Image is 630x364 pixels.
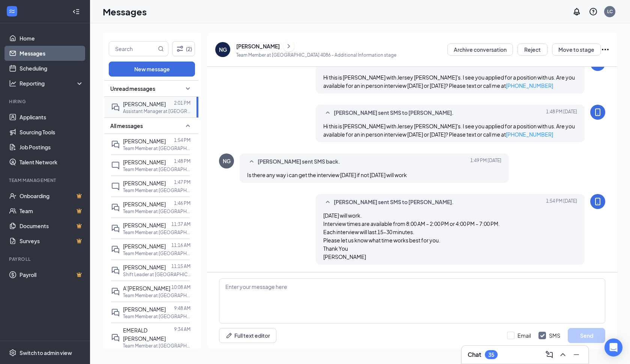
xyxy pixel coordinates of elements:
svg: SmallChevronUp [247,157,256,166]
span: [PERSON_NAME] [123,159,166,165]
a: DocumentsCrown [19,218,84,233]
svg: DoubleChat [111,245,120,254]
span: [PERSON_NAME] [123,138,166,144]
span: EMERALD [PERSON_NAME] [123,327,166,342]
svg: SmallChevronDown [183,84,192,93]
a: [PHONE_NUMBER] [506,131,553,138]
div: LC [607,8,613,15]
p: Team Member at [GEOGRAPHIC_DATA] [123,166,190,173]
svg: ComposeMessage [545,350,554,359]
span: [PERSON_NAME] [123,264,166,271]
p: Team Member at [GEOGRAPHIC_DATA] [123,292,190,299]
p: Shift Leader at [GEOGRAPHIC_DATA] [123,271,190,278]
div: Payroll [9,256,82,262]
a: TeamCrown [19,203,84,218]
p: 9:48 AM [174,305,190,311]
p: 1:47 PM [174,179,190,185]
p: 1:54 PM [174,137,190,143]
svg: ChatInactive [111,182,120,191]
svg: DoubleChat [111,308,120,317]
span: [PERSON_NAME] [123,243,166,250]
span: [DATE] 1:54 PM [546,198,577,207]
svg: SmallChevronUp [323,198,332,207]
span: [PERSON_NAME] [123,101,166,107]
svg: Analysis [9,80,16,87]
svg: MobileSms [593,197,602,206]
span: Unread messages [110,85,155,92]
p: Team Member at [GEOGRAPHIC_DATA] [123,229,190,236]
button: Archive conversation [447,44,513,56]
a: Applicants [19,110,84,125]
span: Hi this is [PERSON_NAME] with Jersey [PERSON_NAME]'s. I see you applied for a position with us. A... [323,123,575,138]
p: Team Member at [GEOGRAPHIC_DATA] [123,145,190,152]
svg: DoubleChat [111,266,120,275]
svg: ChatInactive [111,161,120,170]
svg: SmallChevronUp [183,121,192,130]
div: [PERSON_NAME] [236,42,280,50]
button: Send [568,328,605,343]
span: All messages [110,122,143,129]
p: 11:16 AM [171,242,190,248]
svg: QuestionInfo [589,7,598,16]
button: ChevronRight [283,41,294,52]
span: A’[PERSON_NAME] [123,285,170,292]
p: Team Member at [GEOGRAPHIC_DATA] [123,313,190,320]
button: Reject [517,44,547,56]
svg: Notifications [572,7,581,16]
button: Move to stage [552,44,601,56]
svg: Ellipses [601,45,610,54]
svg: ChevronRight [285,42,292,51]
a: Messages [19,46,84,61]
span: [PERSON_NAME] [123,180,166,187]
div: Switch to admin view [19,349,72,356]
button: ComposeMessage [543,349,555,361]
h3: Chat [468,350,481,359]
span: [PERSON_NAME] [123,201,166,208]
p: 1:46 PM [174,200,190,206]
svg: DoubleChat [111,103,120,112]
p: 1:48 PM [174,158,190,164]
svg: DoubleChat [111,224,120,233]
a: Job Postings [19,140,84,155]
svg: DoubleChat [111,287,120,296]
svg: WorkstreamLogo [8,8,16,15]
div: Reporting [19,80,84,87]
p: 9:34 AM [174,326,190,332]
div: 35 [488,352,494,358]
svg: Settings [9,349,16,356]
span: [DATE] 1:49 PM [470,157,501,166]
svg: SmallChevronUp [323,108,332,117]
p: Team Member at [GEOGRAPHIC_DATA] 4086 - Additional Information stage [236,52,396,58]
h1: Messages [103,5,147,18]
svg: Minimize [572,350,581,359]
p: Team Member at [GEOGRAPHIC_DATA] [123,250,190,257]
input: Search [109,42,156,56]
a: OnboardingCrown [19,188,84,203]
p: 2:01 PM [174,100,190,106]
div: Open Intercom Messenger [604,338,622,356]
span: [PERSON_NAME] sent SMS to [PERSON_NAME]. [334,198,454,207]
span: [DATE] will work. Interview times are available from 8:00 AM – 2:00 PM or 4:00 PM – 7:00 PM. Each... [323,212,500,260]
a: SurveysCrown [19,233,84,248]
button: Filter (2) [172,41,195,56]
p: 11:37 AM [171,221,190,227]
span: [DATE] 1:48 PM [546,108,577,117]
svg: DoubleChat [111,203,120,212]
button: ChevronUp [557,349,569,361]
div: NG [223,157,231,165]
svg: DoubleChat [111,333,120,342]
div: Team Management [9,177,82,184]
svg: MagnifyingGlass [158,46,164,52]
a: PayrollCrown [19,267,84,282]
span: [PERSON_NAME] [123,306,166,313]
p: 11:15 AM [171,263,190,269]
a: Scheduling [19,61,84,76]
span: [PERSON_NAME] sent SMS back. [258,157,340,166]
button: Minimize [570,349,582,361]
div: NG [219,46,227,53]
p: Team Member at [GEOGRAPHIC_DATA] [123,343,190,349]
p: Assistant Manager at [GEOGRAPHIC_DATA] [123,108,190,114]
a: Sourcing Tools [19,125,84,140]
p: Team Member at [GEOGRAPHIC_DATA] [123,187,190,194]
span: Is there any way i can get the interview [DATE] if not [DATE] will work [247,171,407,178]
